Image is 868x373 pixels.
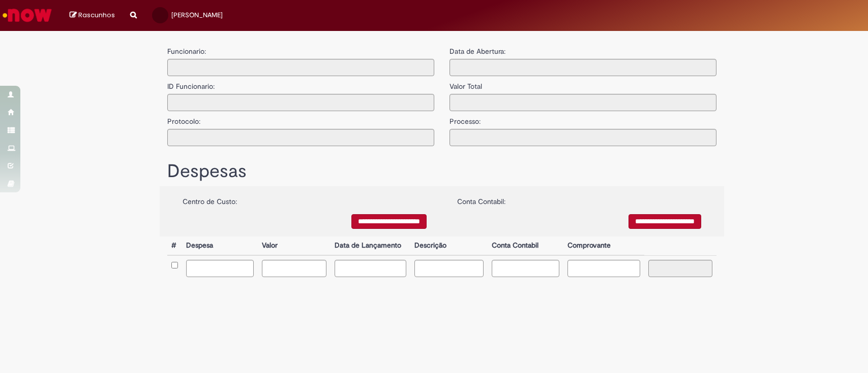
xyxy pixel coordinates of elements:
th: Descrição [410,236,488,255]
label: Protocolo: [167,111,200,126]
th: Comprovante [563,236,644,255]
label: Processo: [450,111,481,126]
th: # [167,236,182,255]
label: Data de Abertura: [450,46,505,56]
th: Despesa [182,236,258,255]
label: Conta Contabil: [457,191,505,207]
span: Rascunhos [78,10,115,20]
label: ID Funcionario: [167,76,215,91]
th: Conta Contabil [488,236,563,255]
span: [PERSON_NAME] [171,11,223,19]
th: Valor [258,236,331,255]
label: Centro de Custo: [183,191,237,207]
img: ServiceNow [1,5,53,25]
label: Valor Total [450,76,482,91]
label: Funcionario: [167,46,206,56]
h1: Despesas [167,161,716,182]
a: Rascunhos [70,11,115,20]
th: Data de Lançamento [331,236,410,255]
